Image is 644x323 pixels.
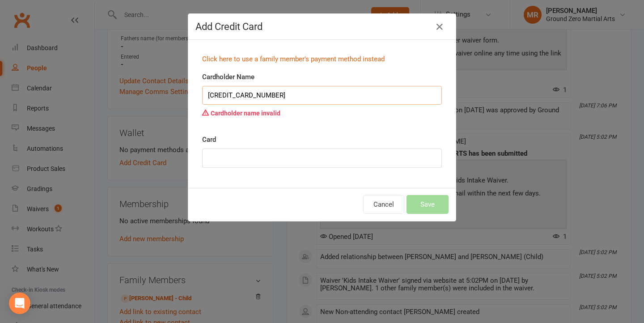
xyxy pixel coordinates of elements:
button: Cancel [363,195,404,214]
div: Cardholder name invalid [202,105,442,122]
h4: Add Credit Card [195,21,449,32]
iframe: Secure card payment input frame [208,154,436,162]
a: Click here to use a family member's payment method instead [202,55,385,63]
label: Card [202,134,216,145]
label: Cardholder Name [202,72,254,82]
button: Close [432,20,447,34]
div: Open Intercom Messenger [9,293,30,314]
